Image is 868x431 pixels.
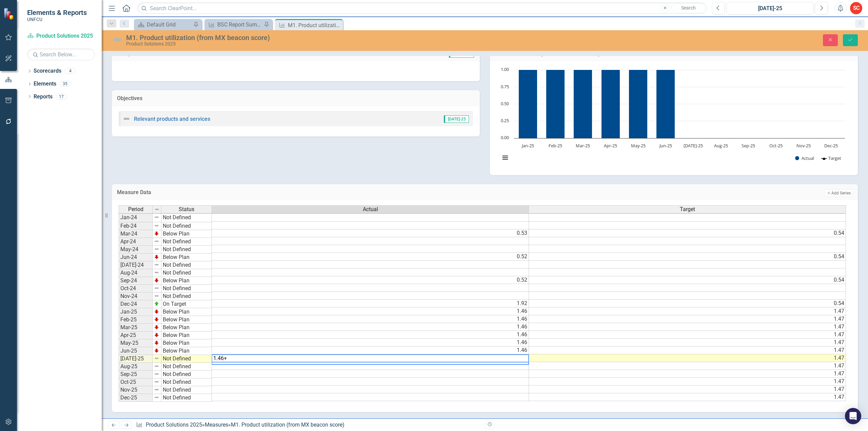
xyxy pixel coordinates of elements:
td: May-25 [119,339,153,347]
path: Jun-25, 1.46. Actual. [656,38,675,138]
td: 0.54 [529,253,846,261]
small: UNFCU [27,17,87,22]
path: Apr-25, 1.46. Actual. [601,38,620,138]
td: 0.54 [529,300,846,307]
a: Reports [34,93,53,101]
span: Search [681,5,696,11]
td: 1.46 [212,346,529,354]
td: Not Defined [161,378,212,386]
td: 1.46 [212,331,529,339]
td: Jun-25 [119,347,153,355]
td: 0.54 [529,229,846,237]
td: Not Defined [161,371,212,378]
td: May-24 [119,246,153,254]
td: Mar-24 [119,230,153,238]
a: Elements [34,80,56,88]
img: TnMDeAgwAPMxUmUi88jYAAAAAElFTkSuQmCC [154,332,159,338]
button: SC [850,2,862,14]
td: Dec-24 [119,300,153,308]
td: 1.47 [529,370,846,378]
td: 0.54 [529,276,846,284]
td: Below Plan [161,324,212,332]
td: 1.47 [529,354,846,362]
img: TnMDeAgwAPMxUmUi88jYAAAAAElFTkSuQmCC [154,231,159,236]
text: Feb-25 [549,143,562,149]
img: Not Defined [122,115,131,123]
div: 4 [65,68,76,74]
div: Product Solutions 2025 [126,41,535,46]
td: Nov-25 [119,386,153,394]
td: Jan-25 [119,308,153,316]
td: Not Defined [161,213,212,222]
img: Not Defined [112,34,123,45]
td: Not Defined [161,355,212,363]
td: Below Plan [161,332,212,339]
td: Below Plan [161,277,212,285]
span: Actual [363,206,378,212]
td: Dec-25 [119,394,153,402]
text: May-25 [631,143,646,149]
td: Jun-24 [119,254,153,261]
img: 8DAGhfEEPCf229AAAAAElFTkSuQmCC [154,356,159,361]
button: Show Target [822,155,842,161]
div: Default Grid [147,20,192,29]
td: Apr-24 [119,238,153,246]
div: 17 [56,94,67,99]
div: 35 [60,81,71,87]
td: Aug-25 [119,363,153,371]
button: Search [671,3,705,13]
img: 8DAGhfEEPCf229AAAAAElFTkSuQmCC [154,239,159,244]
td: Not Defined [161,238,212,246]
img: 8DAGhfEEPCf229AAAAAElFTkSuQmCC [154,293,159,299]
td: Feb-25 [119,316,153,324]
a: Measures [205,421,228,428]
td: Apr-25 [119,332,153,339]
td: Not Defined [161,386,212,394]
path: Feb-25, 1.46. Actual. [546,38,565,138]
td: Aug-24 [119,269,153,277]
button: View chart menu, Chart [500,153,510,163]
img: 8DAGhfEEPCf229AAAAAElFTkSuQmCC [154,387,159,392]
div: M1. Product utilization (from MX beacon score) [231,421,344,428]
img: 8DAGhfEEPCf229AAAAAElFTkSuQmCC [154,246,159,252]
img: 8DAGhfEEPCf229AAAAAElFTkSuQmCC [154,270,159,275]
path: Mar-25, 1.46. Actual. [574,38,592,138]
img: 8DAGhfEEPCf229AAAAAElFTkSuQmCC [154,223,159,228]
td: Not Defined [161,394,212,402]
img: TnMDeAgwAPMxUmUi88jYAAAAAElFTkSuQmCC [154,254,159,260]
span: [DATE]-25 [444,115,469,123]
td: 1.47 [529,323,846,331]
td: Not Defined [161,285,212,293]
text: Jun-25 [659,143,672,149]
img: 8DAGhfEEPCf229AAAAAElFTkSuQmCC [154,214,159,220]
button: [DATE]-25 [727,2,813,14]
text: 0.25 [501,117,509,124]
span: Status [179,206,194,212]
td: 1.92 [212,300,529,307]
td: 1.46 [212,323,529,331]
td: [DATE]-25 [119,355,153,363]
div: Open Intercom Messenger [845,408,861,424]
text: Dec-25 [824,143,838,149]
a: Default Grid [136,20,192,29]
a: Scorecards [34,67,61,75]
img: TnMDeAgwAPMxUmUi88jYAAAAAElFTkSuQmCC [154,348,159,353]
img: 8DAGhfEEPCf229AAAAAElFTkSuQmCC [154,207,160,212]
text: 1.00 [501,66,509,72]
td: 1.47 [529,362,846,370]
h3: Product utilization (from MX beacon score) [495,51,853,57]
td: 1.47 [529,307,846,315]
text: 0.00 [501,134,509,140]
span: Target [680,206,695,212]
div: BSC Report Summary [217,20,262,29]
td: Below Plan [161,254,212,261]
td: On Target [161,300,212,308]
a: BSC Report Summary [206,20,262,29]
td: Not Defined [161,222,212,230]
text: Sep-25 [742,143,755,149]
input: Search ClearPoint... [137,2,707,14]
text: Mar-25 [576,143,590,149]
a: Relevant products and services [134,116,210,122]
text: Aug-25 [714,143,728,149]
